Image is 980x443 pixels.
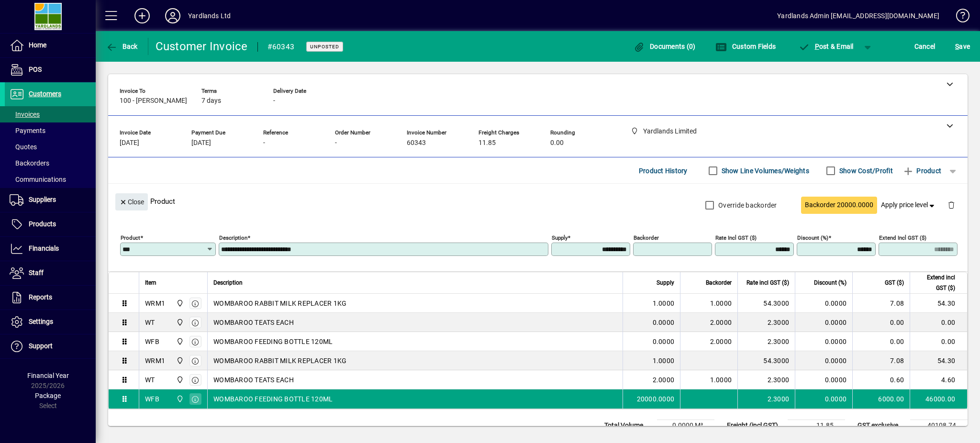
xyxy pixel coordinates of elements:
span: 0.0000 [653,337,675,346]
span: 0.0000 [653,318,675,327]
span: GST ($) [885,277,904,288]
div: WFB [145,394,159,404]
div: 2.3000 [744,375,789,385]
span: Product [902,163,941,178]
a: Settings [5,310,96,334]
td: 0.00 [910,332,967,351]
div: Customer Invoice [156,39,248,54]
span: Apply price level [881,200,936,210]
td: 0.0000 [795,294,852,313]
span: Financials [29,244,59,252]
td: 0.0000 [795,389,852,409]
a: Backorders [5,155,96,171]
div: #60343 [267,39,295,55]
span: Custom Fields [715,43,776,50]
td: 0.0000 [795,351,852,370]
a: Financials [5,237,96,261]
div: Product [108,184,968,219]
td: 6000.00 [852,389,910,409]
td: 11.85 [788,420,845,432]
button: Profile [157,7,188,24]
mat-label: Rate incl GST ($) [715,234,757,241]
span: Extend incl GST ($) [916,272,955,293]
span: Settings [29,318,53,325]
span: WOMBAROO FEEDING BOTTLE 120ML [213,394,333,404]
td: GST exclusive [853,420,910,432]
span: Suppliers [29,196,56,203]
label: Show Line Volumes/Weights [720,166,809,176]
a: POS [5,58,96,82]
a: Quotes [5,139,96,155]
span: S [955,43,959,50]
td: 0.00 [910,313,967,332]
td: 7.08 [852,294,910,313]
button: Back [103,38,140,55]
button: Post & Email [793,38,858,55]
span: 2.0000 [710,318,732,327]
a: Support [5,334,96,358]
span: Products [29,220,56,228]
td: 0.60 [852,370,910,389]
div: WT [145,318,155,327]
button: Cancel [912,38,938,55]
td: Total Volume [600,420,657,432]
td: Freight (incl GST) [722,420,788,432]
span: WOMBAROO RABBIT MILK REPLACER 1KG [213,299,346,308]
div: 2.3000 [744,394,789,404]
div: WFB [145,337,159,346]
a: Payments [5,122,96,139]
div: 2.3000 [744,337,789,346]
span: Back [106,43,138,50]
mat-label: Extend incl GST ($) [879,234,926,241]
td: 54.30 [910,351,967,370]
span: WOMBAROO RABBIT MILK REPLACER 1KG [213,356,346,365]
span: 1.0000 [710,299,732,308]
a: Products [5,212,96,236]
span: P [815,43,819,50]
span: Rate incl GST ($) [746,277,789,288]
td: 0.00 [852,313,910,332]
span: Yardlands Limited [174,336,185,347]
button: Delete [940,193,963,216]
span: Support [29,342,53,350]
span: Staff [29,269,44,277]
app-page-header-button: Back [96,38,148,55]
span: 2.0000 [710,337,732,346]
button: Custom Fields [713,38,778,55]
button: Apply price level [877,197,940,214]
div: WT [145,375,155,385]
span: Customers [29,90,61,98]
div: WRM1 [145,299,165,308]
td: 0.0000 [795,313,852,332]
a: Knowledge Base [949,2,968,33]
span: 2.0000 [653,375,675,385]
span: 0.00 [550,139,564,147]
span: Product History [639,163,688,178]
span: Payments [10,127,45,134]
a: Suppliers [5,188,96,212]
button: Documents (0) [631,38,698,55]
span: Yardlands Limited [174,375,185,385]
span: POS [29,66,42,73]
div: 54.3000 [744,299,789,308]
span: [DATE] [191,139,211,147]
span: ave [955,39,970,54]
mat-label: Supply [552,234,568,241]
span: Home [29,41,46,49]
td: 46000.00 [910,389,967,409]
span: Close [119,194,144,210]
span: WOMBAROO FEEDING BOTTLE 120ML [213,337,333,346]
span: Backorder [706,277,732,288]
td: 40108.74 [910,420,968,432]
span: - [263,139,265,147]
app-page-header-button: Close [113,197,150,206]
button: Backorder 20000.0000 [801,197,877,214]
span: 1.0000 [653,356,675,365]
span: - [335,139,337,147]
mat-label: Discount (%) [797,234,828,241]
a: Communications [5,171,96,188]
div: WRM1 [145,356,165,365]
span: Yardlands Limited [174,317,185,328]
mat-label: Description [219,234,247,241]
app-page-header-button: Delete [940,200,963,209]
